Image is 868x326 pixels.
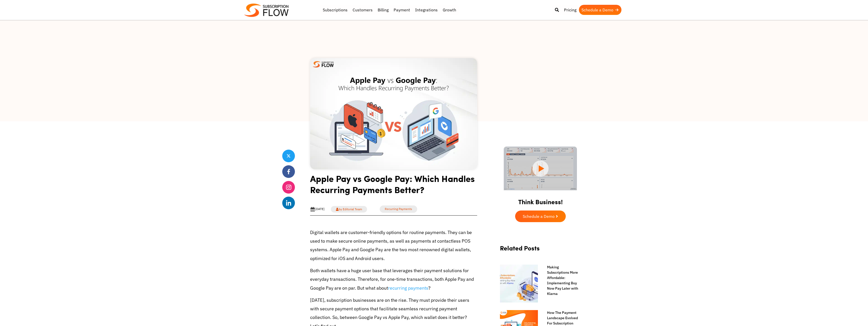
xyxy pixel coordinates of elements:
a: Customers [350,5,375,15]
a: Schedule a Demo [515,211,566,222]
h1: Apple Pay vs Google Pay: Which Handles Recurring Payments Better? [310,173,477,199]
a: Subscriptions [320,5,350,15]
img: Apple Pay vs Google Pay [310,58,477,169]
img: Buy Now Pay Later with Klarna [500,265,538,302]
a: Recurring Payments [380,205,417,213]
a: by Editorial Team [331,206,367,213]
h2: Related Posts [500,244,581,257]
a: Pricing [561,5,579,15]
p: Digital wallets are customer-friendly options for routine payments. They can be used to make secu... [310,228,477,263]
p: Both wallets have a huge user base that leverages their payment solutions for everyday transactio... [310,266,477,292]
img: Subscriptionflow [244,4,289,17]
a: Billing [375,5,391,15]
a: Payment [391,5,413,15]
a: Making Subscriptions More Affordable: Implementing Buy Now Pay Later with Klarna [542,265,581,296]
div: [DATE] [310,207,325,212]
a: Schedule a Demo [579,5,621,15]
a: recurring payments [388,285,428,291]
a: Growth [440,5,459,15]
a: Integrations [413,5,440,15]
img: intro video [504,147,577,190]
h2: Think Business! [495,192,586,208]
span: Schedule a Demo [523,214,555,218]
